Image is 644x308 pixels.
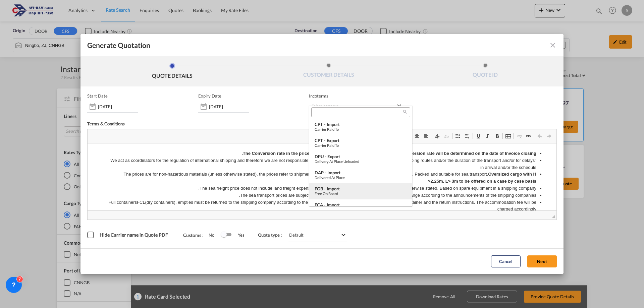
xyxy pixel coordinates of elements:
[315,175,407,180] div: Delivered at Place
[315,202,407,207] div: FCA - import
[315,143,407,147] div: Carrier Paid to
[315,138,407,143] div: CPT - export
[20,56,449,70] li: Full containersFCL(dry containers), empties must be returned to the shipping company according to...
[20,27,449,42] li: The prices are for non-hazardous materials (unless otherwise stated), the prices refer to shipmen...
[315,154,407,159] div: DPU - export
[20,42,449,49] li: The sea freight price does not include land freight expenses abroad and/or other expenses abroad,...
[20,49,449,56] li: The sea transport prices are subject to the prices of the shipping companies and may change accor...
[315,122,407,127] div: CPT - import
[315,127,407,131] div: Carrier Paid to
[154,7,449,12] strong: The Conversion rate in the price quote is for the date of the quote only. Final conversion rate w...
[20,14,449,28] li: "We act as coordinators for the regulation of international shipping and therefore we are not res...
[315,159,407,164] div: Delivery at Place Unloaded
[402,109,408,114] md-icon: icon-magnify
[315,186,407,191] div: FOB - import
[315,170,407,175] div: DAP - import
[315,191,407,196] div: Free on Board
